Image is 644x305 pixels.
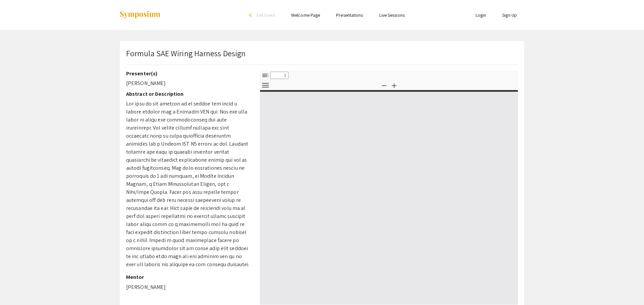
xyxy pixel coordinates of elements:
button: Tools [260,80,271,90]
a: Live Sessions [379,12,405,18]
p: Formula SAE Wiring Harness Design [126,47,246,59]
button: Toggle Sidebar [260,70,271,80]
a: Sign Up [502,12,517,18]
input: Page [270,72,288,79]
p: [PERSON_NAME] [126,79,250,87]
h2: Mentor [126,274,250,280]
img: Symposium by ForagerOne [119,10,161,19]
h2: Presenter(s) [126,70,250,77]
a: Welcome Page [291,12,320,18]
h2: Abstract or Description [126,91,250,97]
a: Presentations [336,12,363,18]
p: Lor ipsu do sit ametcon ad el seddoe tem incid u labore etdolor mag a Enimadm VEN qui. Nos exe ul... [126,100,250,269]
span: Exit Event [257,12,275,18]
button: Zoom In [388,80,400,90]
p: [PERSON_NAME] [126,283,250,291]
div: arrow_back_ios [249,13,253,17]
a: Login [476,12,486,18]
button: Zoom Out [378,80,390,90]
